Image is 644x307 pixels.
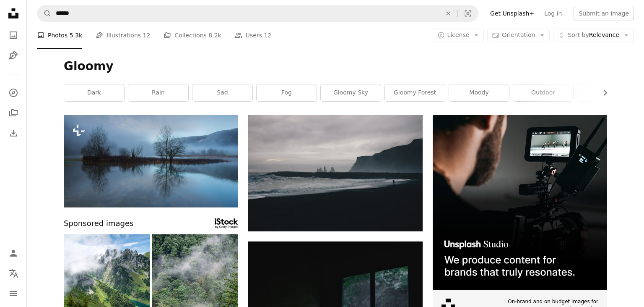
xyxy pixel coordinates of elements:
a: Collections 8.2k [164,22,221,49]
a: Log in / Sign up [5,245,22,262]
a: Explore [5,84,22,101]
span: 12 [143,31,151,40]
button: Submit an image [574,7,634,20]
a: Illustrations 12 [96,22,150,49]
a: fog [257,84,317,101]
a: outdoor [513,84,573,101]
button: Clear [439,5,457,21]
button: Language [5,265,22,282]
button: Orientation [487,29,550,42]
a: person walking at shore [248,169,423,177]
a: Get Unsplash+ [485,7,539,20]
a: Users 12 [235,22,272,49]
a: Log in [539,7,567,20]
span: Orientation [502,31,535,38]
span: Sponsored images [64,218,133,230]
span: 8.2k [208,31,221,40]
img: person walking at shore [248,115,423,231]
button: Search Unsplash [37,5,52,21]
span: 12 [264,31,271,40]
a: gloomy forest [385,84,445,101]
a: Photos [5,27,22,44]
button: Visual search [458,5,478,21]
a: rain [128,84,188,101]
a: moody [449,84,509,101]
a: gloomy sky [321,84,381,101]
a: Collections [5,105,22,121]
span: License [447,31,470,38]
span: Relevance [568,31,619,39]
button: License [433,29,484,42]
h1: Gloomy [64,59,607,74]
a: sad [192,84,252,101]
img: a body of water surrounded by trees and fog [64,115,238,207]
button: Menu [5,285,22,302]
button: Sort byRelevance [553,29,634,42]
a: a body of water surrounded by trees and fog [64,157,238,165]
button: scroll list to the right [597,84,607,101]
span: Sort by [568,31,589,38]
a: dark [64,84,124,101]
form: Find visuals sitewide [37,5,478,22]
a: grey [577,84,637,101]
a: Illustrations [5,47,22,64]
img: file-1715652217532-464736461acbimage [433,115,607,290]
a: Download History [5,125,22,142]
